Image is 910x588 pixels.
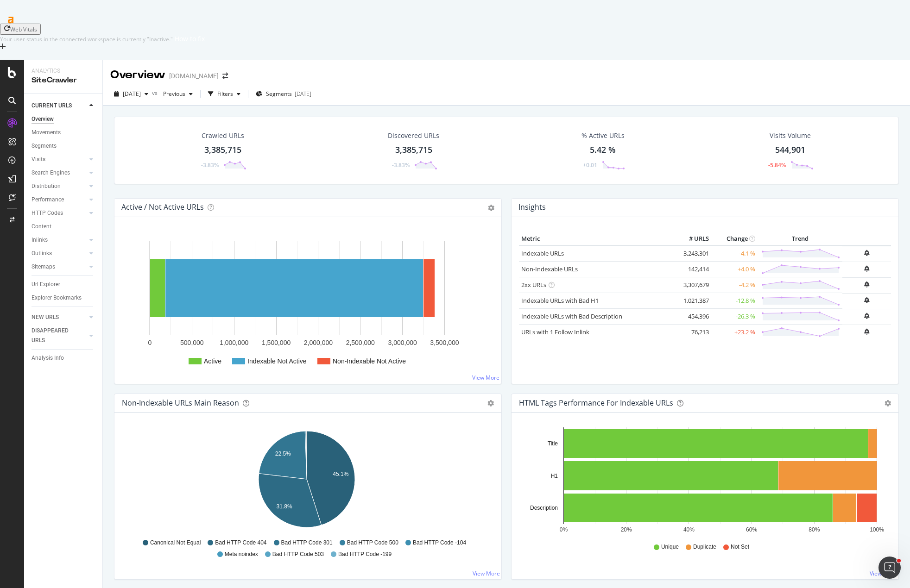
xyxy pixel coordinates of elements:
span: Bad HTTP Code 503 [272,550,324,558]
svg: A chart. [122,232,491,376]
a: Url Explorer [32,280,96,289]
text: Active [204,357,221,364]
div: Overview [32,114,54,124]
div: Visits [32,155,45,164]
text: 500,000 [180,338,204,346]
div: +0.01 [583,161,597,169]
div: Sitemaps [32,262,55,272]
a: NEW URLS [32,313,87,322]
th: Change [711,232,758,246]
div: Performance [32,195,64,205]
div: arrow-right-arrow-left [222,73,228,79]
td: 3,243,301 [674,245,711,262]
text: 2,000,000 [304,338,333,346]
text: Description [530,505,558,511]
div: A chart. [519,427,888,535]
div: bell-plus [864,313,869,319]
button: [DATE] [110,87,152,101]
text: 0 [148,338,152,346]
button: Previous [159,87,196,101]
div: DISAPPEARED URLS [32,326,78,345]
span: Previous [159,90,185,98]
div: Analysis Info [32,353,64,363]
button: Filters [204,87,244,101]
text: Indexable Not Active [247,357,307,364]
text: 3,000,000 [388,338,417,346]
div: Segments [32,141,57,151]
text: Title [548,440,558,447]
text: H1 [551,472,558,479]
a: Explorer Bookmarks [32,293,96,303]
span: Not Set [731,543,749,551]
a: Segments [32,141,96,151]
iframe: Intercom live chat [878,557,901,579]
th: # URLS [674,232,711,246]
div: 3,385,715 [395,144,432,156]
a: CURRENT URLS [32,101,87,111]
a: View More [472,374,499,382]
text: 3,500,000 [430,338,459,346]
div: bell-plus [864,266,869,272]
div: HTML Tags Performance for Indexable URLs [519,398,673,407]
span: Bad HTTP Code 404 [215,539,266,547]
div: Filters [217,90,233,98]
div: bell-plus [864,250,869,256]
text: 60% [746,526,757,532]
td: +4.0 % [711,262,758,277]
td: -12.8 % [711,293,758,309]
a: Inlinks [32,235,87,245]
a: View More [473,569,500,577]
div: % Active URLs [581,131,625,140]
span: Canonical Not Equal [150,539,201,547]
text: 31.8% [277,503,292,509]
div: 544,901 [775,144,805,156]
text: 2,500,000 [346,338,375,346]
div: gear [487,400,494,407]
div: Non-Indexable URLs Main Reason [122,398,239,407]
div: -5.84% [768,161,786,169]
div: [DATE] [295,90,311,98]
td: 3,307,679 [674,277,711,293]
div: HTTP Codes [32,208,63,218]
th: Trend [758,232,842,246]
div: Crawled URLs [202,131,244,140]
span: Meta noindex [225,550,258,558]
div: Overview [110,67,165,83]
div: CURRENT URLS [32,101,72,111]
td: -4.1 % [711,245,758,262]
a: Visits [32,155,87,164]
div: Explorer Bookmarks [32,293,82,303]
a: View More [870,569,897,577]
text: 20% [621,526,632,532]
div: gear [885,400,891,407]
div: Movements [32,128,61,138]
text: 0% [560,526,568,532]
text: 80% [809,526,820,532]
span: How to fix [175,35,205,43]
div: -3.83% [392,161,410,169]
a: Distribution [32,181,87,191]
div: Distribution [32,181,61,191]
i: Options [488,205,494,211]
span: 2025 Oct. 4th [123,90,141,98]
svg: A chart. [122,427,491,535]
div: bell-plus [864,329,869,335]
button: Segments[DATE] [252,87,315,101]
h4: Insights [518,201,546,213]
th: Metric [519,232,674,246]
div: Search Engines [32,168,70,178]
div: -3.83% [201,161,219,169]
text: 1,500,000 [262,338,291,346]
div: Outlinks [32,249,52,258]
text: Non-Indexable Not Active [333,357,406,364]
a: DISAPPEARED URLS [32,326,87,345]
a: Search Engines [32,168,87,178]
div: Inlinks [32,235,48,245]
td: 1,021,387 [674,293,711,309]
a: Overview [32,114,96,124]
a: Non-Indexable URLs [521,265,578,273]
a: Indexable URLs with Bad H1 [521,296,599,305]
a: Performance [32,195,87,205]
text: 45.1% [333,470,348,477]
